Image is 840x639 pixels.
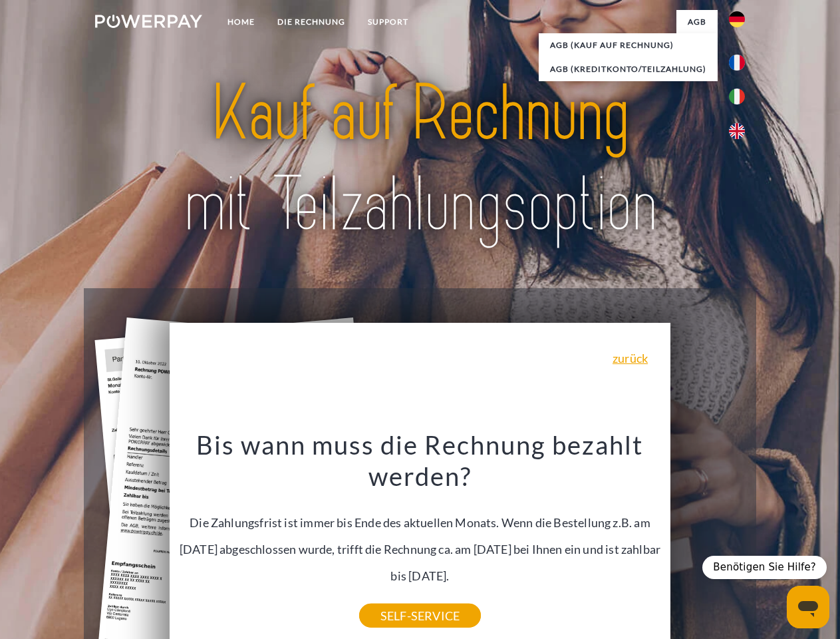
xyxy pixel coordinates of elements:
[787,586,829,628] iframe: Schaltfläche zum Öffnen des Messaging-Fensters; Konversation läuft
[95,15,202,28] img: logo-powerpay-white.svg
[178,429,663,493] h3: Bis wann muss die Rechnung bezahlt werden?
[702,556,827,579] div: Benötigen Sie Hilfe?
[729,55,745,71] img: fr
[178,429,663,616] div: Die Zahlungsfrist ist immer bis Ende des aktuellen Monats. Wenn die Bestellung z.B. am [DATE] abg...
[539,57,718,81] a: AGB (Kreditkonto/Teilzahlung)
[729,123,745,139] img: en
[539,33,718,57] a: AGB (Kauf auf Rechnung)
[127,64,713,255] img: title-powerpay_de.svg
[359,604,481,628] a: SELF-SERVICE
[356,10,420,34] a: SUPPORT
[216,10,266,34] a: Home
[729,89,745,105] img: it
[676,10,718,34] a: agb
[729,11,745,27] img: de
[613,352,648,364] a: zurück
[266,10,356,34] a: DIE RECHNUNG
